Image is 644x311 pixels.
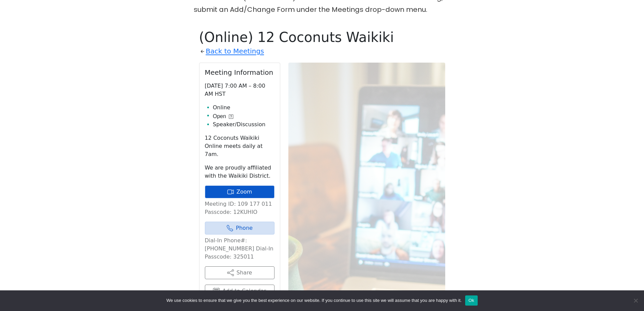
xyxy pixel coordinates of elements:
[213,112,233,120] button: Open
[205,222,275,235] a: Phone
[205,134,275,158] p: 12 Coconuts Waikiki Online meets daily at 7am.
[213,112,226,120] span: Open
[166,297,461,304] span: We use cookies to ensure that we give you the best experience on our website. If you continue to ...
[205,185,275,198] a: Zoom
[213,104,275,112] li: Online
[205,266,275,279] button: Share
[465,295,478,306] button: Ok
[205,237,275,261] p: Dial-In Phone#: [PHONE_NUMBER] Dial-In Passcode: 325011
[205,68,275,76] h2: Meeting Information
[206,45,264,57] a: Back to Meetings
[205,164,275,180] p: We are proudly affiliated with the Waikiki District.
[205,82,275,98] p: [DATE] 7:00 AM – 8:00 AM HST
[205,285,275,297] button: Add to Calendar
[199,29,445,45] h1: (Online) 12 Coconuts Waikiki
[632,297,639,304] span: No
[213,120,275,129] li: Speaker/Discussion
[205,200,275,216] p: Meeting ID: 109 177 011 Passcode: 12KUHIO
